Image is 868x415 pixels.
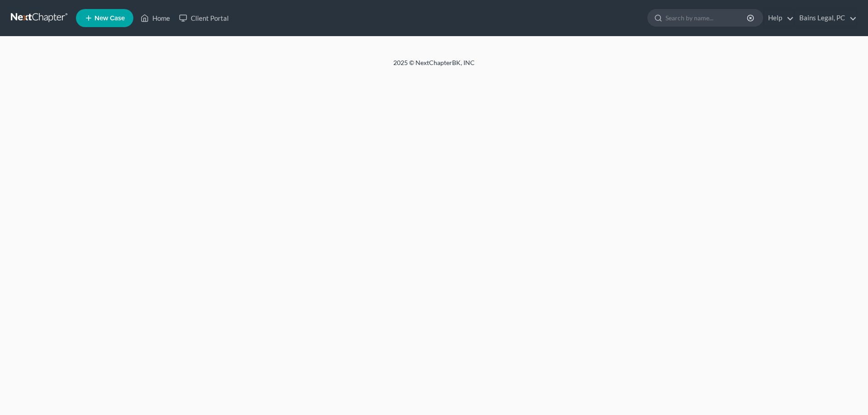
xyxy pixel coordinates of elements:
[175,10,233,26] a: Client Portal
[764,10,794,26] a: Help
[665,9,748,26] input: Search by name...
[795,10,857,26] a: Bains Legal, PC
[94,15,125,22] span: New Case
[136,10,175,26] a: Home
[176,58,692,75] div: 2025 © NextChapterBK, INC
